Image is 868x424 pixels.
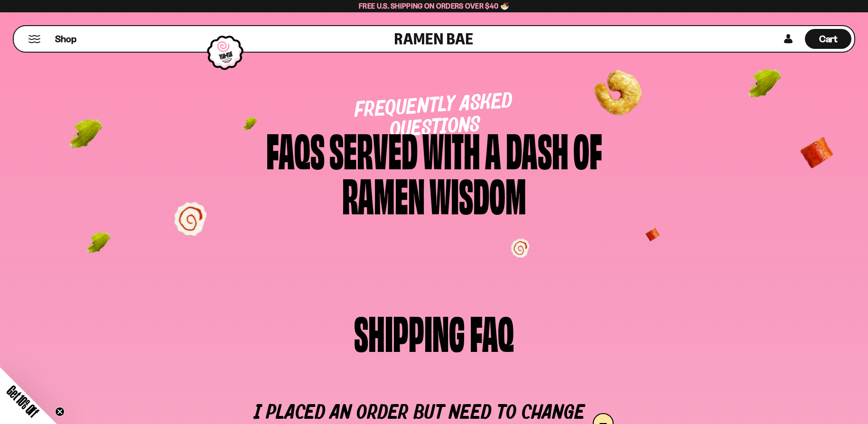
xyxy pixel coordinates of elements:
[266,126,325,171] div: FAQs
[4,383,41,420] span: Get 10% Off
[55,407,65,416] button: Close teaser
[819,33,838,45] span: Cart
[805,26,851,52] a: Cart
[354,91,513,141] span: Frequently Asked Questions
[359,1,509,10] span: Free U.S. Shipping on Orders over $40 🍜
[28,35,41,43] button: Mobile Menu Trigger
[55,33,76,46] span: Shop
[354,309,465,354] div: SHIPPING
[329,126,418,171] div: Served
[55,29,76,49] a: Shop
[573,126,602,171] div: of
[429,171,526,216] div: Wisdom
[485,126,501,171] div: a
[422,126,480,171] div: with
[506,126,569,171] div: Dash
[470,309,514,354] div: FAQ
[342,171,425,216] div: Ramen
